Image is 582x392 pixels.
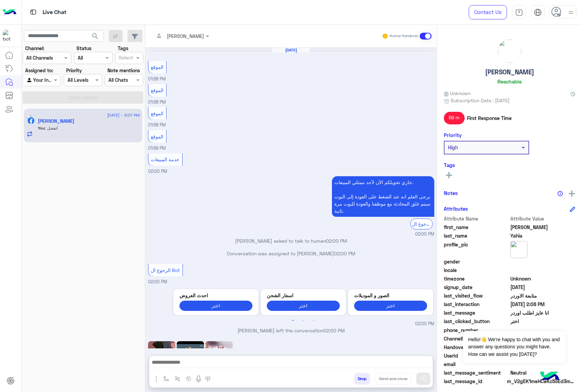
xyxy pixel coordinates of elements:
[205,376,210,382] img: make a call
[510,369,576,376] span: 0
[148,100,166,105] span: 01:58 PM
[354,292,427,299] p: الصور و الموديلات
[267,292,340,299] p: اسعار الشحن
[334,251,355,256] span: 02:00 PM
[25,45,44,52] label: Channel:
[510,275,576,282] span: Unknown
[444,318,509,325] span: last_clicked_button
[91,32,99,40] span: search
[66,67,82,74] label: Priority
[23,91,143,104] button: Apply Filters
[76,45,91,52] label: Status
[510,292,576,299] span: متابعة الاوردر
[510,361,576,368] span: null
[375,373,411,385] button: Send and close
[444,369,509,376] span: last_message_sentiment
[148,250,434,257] p: Conversation was assigned to [PERSON_NAME]
[567,8,575,17] img: profile
[507,378,575,385] span: m_V2gEK1meHCeKc5oEd3mxU-SuwsdquDY0iTjvV4RgvP6nsM0LQDaEV7wlx89GJH3NZv3NW1ZNxtH-HOewnsRlkg
[87,30,104,45] button: search
[515,9,523,16] img: tab
[467,115,512,122] span: First Response Time
[444,361,509,368] span: email
[415,231,434,238] span: 02:00 PM
[148,279,167,284] span: 02:00 PM
[25,67,53,74] label: Assigned to:
[38,125,45,131] span: You
[444,352,509,359] span: UserId
[538,365,562,389] img: hulul-logo.png
[205,341,233,382] img: Image
[444,215,509,222] span: Attribute Name
[3,5,16,19] img: Logo
[267,301,340,311] button: اختر
[497,78,522,85] h6: Reachable
[510,241,527,258] img: picture
[569,191,575,197] img: add
[45,125,58,131] span: اتفضل
[326,238,347,244] span: 02:00 PM
[194,375,203,383] img: send voice note
[118,54,133,63] div: Select
[510,284,576,291] span: 2024-10-03T00:21:47.801Z
[510,224,576,231] span: Ahmed
[179,292,252,299] p: احدث العروض
[444,275,509,282] span: timezone
[444,206,468,212] h6: Attributes
[175,376,180,381] img: Trigger scenario
[148,122,166,127] span: 01:58 PM
[444,292,509,299] span: last_visited_flow
[390,33,418,39] small: Human Handover
[148,76,166,81] span: 01:58 PM
[28,117,34,124] img: Facebook
[451,97,510,104] span: Subscription Date : [DATE]
[510,232,576,239] span: Yahia
[151,87,163,93] span: الموقع
[444,344,509,351] span: HandoverOn
[469,5,507,19] a: Contact Us
[310,317,317,324] button: 3 of 2
[152,375,160,383] img: send attachment
[148,146,166,151] span: 01:59 PM
[557,191,563,196] img: notes
[151,110,163,116] span: الموقع
[510,258,576,265] span: null
[510,301,576,308] span: 2025-08-14T11:08:00.429Z
[300,317,307,324] button: 2 of 2
[177,341,204,382] img: Image
[444,162,575,168] h6: Tags
[332,176,434,217] p: 14/8/2025, 2:00 PM
[510,309,576,316] span: انا عايز اطلب اوردر
[354,373,370,385] button: Drop
[43,8,67,17] p: Live Chat
[444,378,506,385] span: last_message_id
[444,309,509,316] span: last_message
[151,134,163,139] span: الموقع
[444,224,509,231] span: first_name
[186,376,191,381] img: create order
[118,45,128,52] label: Tags
[148,169,167,174] span: 02:00 PM
[444,284,509,291] span: signup_date
[512,5,526,19] a: tab
[420,375,427,382] img: send message
[163,376,169,381] img: select flow
[354,301,427,311] button: اختر
[148,341,175,382] img: Image
[444,267,509,274] span: locale
[148,237,434,244] p: [PERSON_NAME] asked to talk to human
[38,118,74,124] h5: Ahmed Yahia
[161,373,172,384] button: select flow
[463,331,566,363] span: Hello!👋 We're happy to chat with you and answer any questions you might have. How can we assist y...
[510,267,576,274] span: null
[272,48,310,52] h6: [DATE]
[151,64,163,70] span: الموقع
[151,156,179,162] span: خدمة المبيعات
[444,90,470,97] span: Unknown
[444,112,465,124] span: 59 m
[444,335,509,342] span: ChannelId
[415,321,434,327] span: 02:00 PM
[510,215,576,222] span: Attribute Value
[3,30,15,42] img: 713415422032625
[172,373,183,384] button: Trigger scenario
